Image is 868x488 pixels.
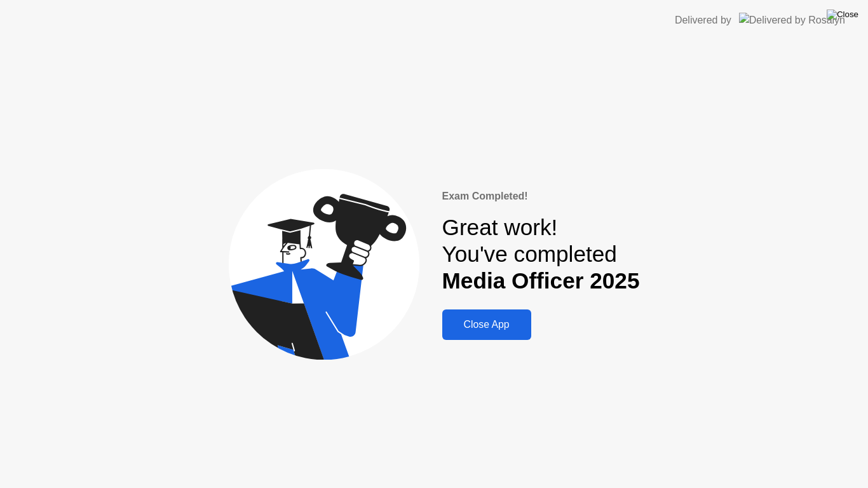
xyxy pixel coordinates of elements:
div: Delivered by [675,13,731,28]
b: Media Officer 2025 [442,268,640,293]
button: Close App [442,309,531,340]
div: Exam Completed! [442,189,640,204]
img: Close [827,10,858,20]
div: Great work! You've completed [442,214,640,295]
img: Delivered by Rosalyn [739,13,845,27]
div: Close App [446,319,527,330]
